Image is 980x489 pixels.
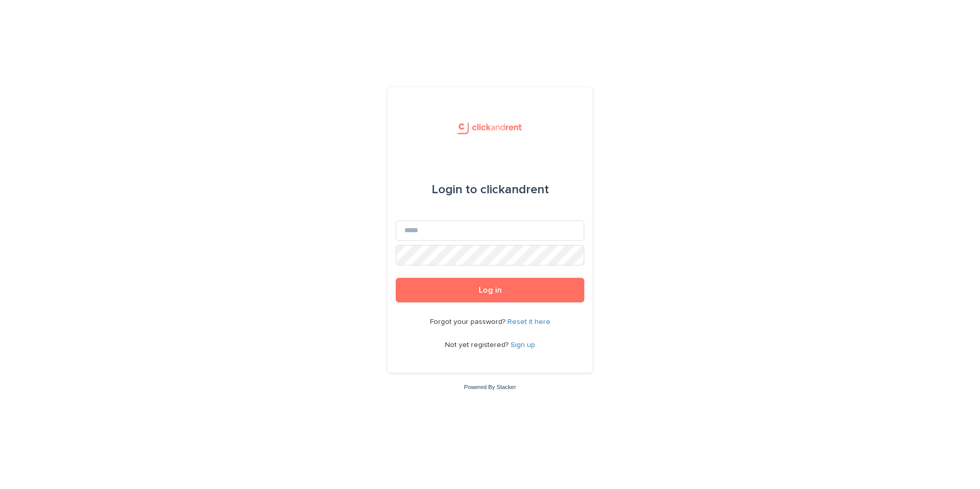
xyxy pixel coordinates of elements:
button: Log in [396,278,584,302]
span: Log in [479,286,502,294]
a: Reset it here [507,318,550,325]
a: Sign up [511,341,535,349]
span: Forgot your password? [430,318,507,325]
span: Login to [432,184,477,196]
div: clickandrent [432,175,549,204]
span: Not yet registered? [445,341,511,349]
a: Powered By Stacker [464,384,516,390]
img: UCB0brd3T0yccxBKYDjQ [453,112,527,142]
